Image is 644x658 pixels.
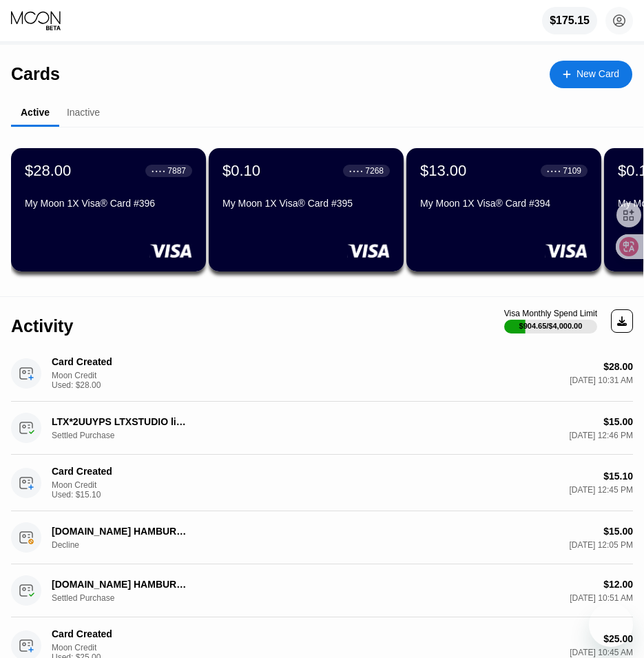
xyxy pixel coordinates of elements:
[577,68,619,80] div: New Card
[589,603,633,647] iframe: 启动消息传送窗口的按钮
[365,166,384,176] div: 7268
[52,593,121,603] div: Settled Purchase
[52,371,121,390] div: Moon Credit Used: $28.00
[52,466,189,477] div: Card Created
[222,162,260,180] div: $0.10
[11,148,206,271] div: $28.00● ● ● ●7887My Moon 1X Visa® Card #396
[563,166,581,176] div: 7109
[550,14,590,27] div: $175.15
[547,169,561,173] div: ● ● ● ●
[21,107,50,118] div: Active
[67,107,100,118] div: Inactive
[570,648,633,657] div: [DATE] 10:45 AM
[570,540,633,550] div: [DATE] 12:05 PM
[52,628,189,639] div: Card Created
[52,526,189,537] div: [DOMAIN_NAME] HAMBURG BAHREDE
[349,169,363,173] div: ● ● ● ●
[542,7,597,34] div: $175.15
[603,416,633,427] div: $15.00
[570,376,633,385] div: [DATE] 10:31 AM
[420,198,588,209] div: My Moon 1X Visa® Card #394
[550,61,632,88] div: New Card
[603,361,633,372] div: $28.00
[603,579,633,590] div: $12.00
[11,564,633,617] div: [DOMAIN_NAME] HAMBURG BAHREDESettled Purchase$12.00[DATE] 10:51 AM
[504,309,597,333] div: Visa Monthly Spend Limit$904.65/$4,000.00
[11,455,633,511] div: Card CreatedMoon Credit Used: $15.10$15.10[DATE] 12:45 PM
[209,148,404,271] div: $0.10● ● ● ●7268My Moon 1X Visa® Card #395
[519,322,583,330] div: $904.65 / $4,000.00
[52,416,189,427] div: LTX*2UUYPS LTXSTUDIO lightricks.coUS
[11,316,73,336] div: Activity
[11,402,633,455] div: LTX*2UUYPS LTXSTUDIO lightricks.coUSSettled Purchase$15.00[DATE] 12:46 PM
[603,471,633,482] div: $15.10
[11,64,60,84] div: Cards
[25,198,192,209] div: My Moon 1X Visa® Card #396
[504,309,597,318] div: Visa Monthly Spend Limit
[11,511,633,564] div: [DOMAIN_NAME] HAMBURG BAHREDEDecline$15.00[DATE] 12:05 PM
[222,198,390,209] div: My Moon 1X Visa® Card #395
[25,162,71,180] div: $28.00
[52,540,121,550] div: Decline
[570,431,633,440] div: [DATE] 12:46 PM
[570,485,633,495] div: [DATE] 12:45 PM
[52,579,189,590] div: [DOMAIN_NAME] HAMBURG BAHREDE
[152,169,165,173] div: ● ● ● ●
[420,162,466,180] div: $13.00
[52,356,189,367] div: Card Created
[603,526,633,537] div: $15.00
[11,345,633,402] div: Card CreatedMoon Credit Used: $28.00$28.00[DATE] 10:31 AM
[570,593,633,603] div: [DATE] 10:51 AM
[52,480,121,500] div: Moon Credit Used: $15.10
[52,431,121,440] div: Settled Purchase
[406,148,601,271] div: $13.00● ● ● ●7109My Moon 1X Visa® Card #394
[167,166,186,176] div: 7887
